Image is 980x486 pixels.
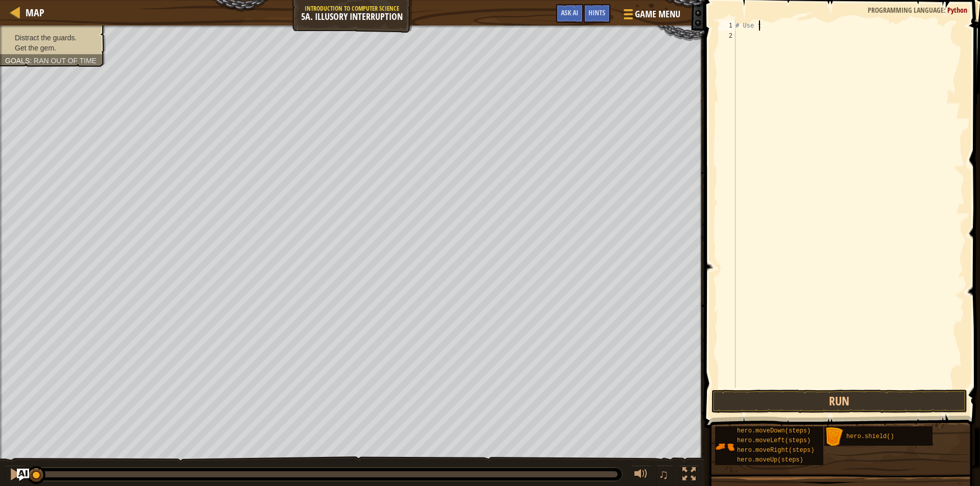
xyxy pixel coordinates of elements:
span: Game Menu [635,8,680,21]
img: portrait.png [715,437,734,456]
div: 2 [719,31,736,41]
img: portrait.png [824,427,844,447]
button: Toggle fullscreen [679,465,699,486]
span: Distract the guards. [15,34,77,42]
span: Get the gem. [15,44,56,52]
span: hero.moveUp(steps) [737,456,803,464]
span: : [944,5,947,15]
span: Python [947,5,967,15]
button: Run [712,390,967,413]
button: Game Menu [616,4,687,28]
button: ♫ [656,465,674,486]
span: : [30,57,34,65]
span: Programming language [868,5,944,15]
a: Map [20,6,44,19]
span: Goals [5,57,30,65]
span: ♫ [658,467,669,482]
div: 1 [719,20,736,31]
li: Get the gem. [5,43,98,53]
span: Map [26,6,44,19]
span: Hints [589,8,605,17]
button: Ask AI [556,4,583,23]
span: Ask AI [561,8,578,17]
button: Adjust volume [631,465,651,486]
button: Ctrl + P: Pause [5,465,26,486]
span: hero.shield() [846,433,894,440]
button: Ask AI [17,469,29,481]
li: Distract the guards. [5,33,98,43]
span: hero.moveDown(steps) [737,427,811,434]
span: hero.moveLeft(steps) [737,437,811,444]
span: Ran out of time [34,57,96,65]
span: hero.moveRight(steps) [737,447,814,454]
